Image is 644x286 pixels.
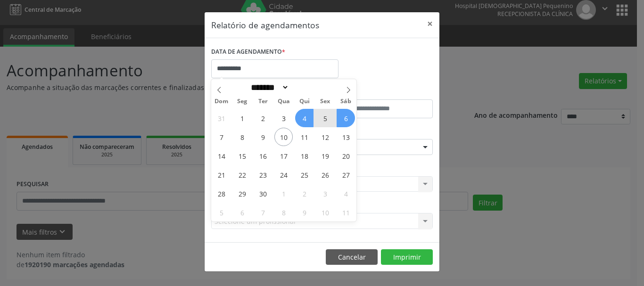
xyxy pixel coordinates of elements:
[254,184,272,203] span: Setembro 30, 2025
[273,98,294,105] span: Qua
[212,165,231,184] span: Setembro 21, 2025
[254,109,272,127] span: Setembro 2, 2025
[233,128,251,146] span: Setembro 8, 2025
[316,165,334,184] span: Setembro 26, 2025
[337,165,355,184] span: Setembro 27, 2025
[274,203,293,221] span: Outubro 8, 2025
[316,147,334,165] span: Setembro 19, 2025
[212,109,231,127] span: Agosto 31, 2025
[274,165,293,184] span: Setembro 24, 2025
[253,98,273,105] span: Ter
[316,128,334,146] span: Setembro 12, 2025
[254,147,272,165] span: Setembro 16, 2025
[295,203,314,221] span: Outubro 9, 2025
[274,184,293,203] span: Outubro 1, 2025
[336,98,356,105] span: Sáb
[211,45,285,59] label: DATA DE AGENDAMENTO
[211,98,232,105] span: Dom
[295,128,314,146] span: Setembro 11, 2025
[212,147,231,165] span: Setembro 14, 2025
[232,98,253,105] span: Seg
[233,203,251,221] span: Outubro 6, 2025
[254,128,272,146] span: Setembro 9, 2025
[254,203,272,221] span: Outubro 7, 2025
[326,249,378,265] button: Cancelar
[233,147,251,165] span: Setembro 15, 2025
[274,147,293,165] span: Setembro 17, 2025
[233,165,251,184] span: Setembro 22, 2025
[212,203,231,221] span: Outubro 5, 2025
[248,82,289,92] select: Month
[212,128,231,146] span: Setembro 7, 2025
[295,109,314,127] span: Setembro 4, 2025
[274,128,293,146] span: Setembro 10, 2025
[381,249,433,265] button: Imprimir
[254,165,272,184] span: Setembro 23, 2025
[316,109,334,127] span: Setembro 5, 2025
[294,98,315,105] span: Qui
[233,109,251,127] span: Setembro 1, 2025
[337,184,355,203] span: Outubro 4, 2025
[421,12,439,35] button: Close
[233,184,251,203] span: Setembro 29, 2025
[295,184,314,203] span: Outubro 2, 2025
[337,147,355,165] span: Setembro 20, 2025
[337,109,355,127] span: Setembro 6, 2025
[274,109,293,127] span: Setembro 3, 2025
[316,203,334,221] span: Outubro 10, 2025
[295,147,314,165] span: Setembro 18, 2025
[337,203,355,221] span: Outubro 11, 2025
[212,184,231,203] span: Setembro 28, 2025
[324,85,433,99] label: ATÉ
[337,128,355,146] span: Setembro 13, 2025
[315,98,336,105] span: Sex
[295,165,314,184] span: Setembro 25, 2025
[316,184,334,203] span: Outubro 3, 2025
[289,82,320,92] input: Year
[211,19,319,31] h5: Relatório de agendamentos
